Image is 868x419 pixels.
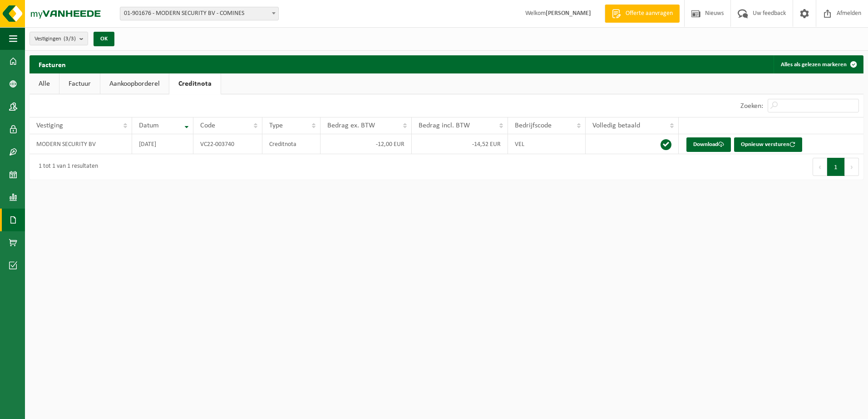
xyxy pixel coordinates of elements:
span: Type [269,122,283,129]
label: Zoeken: [740,102,763,110]
span: Bedrijfscode [515,122,552,129]
span: Vestigingen [35,32,76,46]
span: 01-901676 - MODERN SECURITY BV - COMINES [120,7,278,20]
td: [DATE] [132,134,194,154]
td: VEL [508,134,586,154]
count: (3/3) [64,36,76,42]
a: Aankoopborderel [100,73,169,94]
span: Bedrag incl. BTW [419,122,470,129]
button: Opnieuw versturen [734,137,802,152]
a: Alle [30,73,59,94]
span: Code [200,122,215,129]
a: Download [686,137,731,152]
span: Bedrag ex. BTW [327,122,375,129]
span: Vestiging [36,122,63,129]
td: -12,00 EUR [321,134,412,154]
td: Creditnota [262,134,321,154]
button: Previous [813,158,827,176]
td: VC22-003740 [193,134,262,154]
span: Datum [139,122,159,129]
a: Factuur [59,73,100,94]
button: 1 [827,158,845,176]
button: Next [845,158,859,176]
a: Creditnota [169,73,221,94]
span: 01-901676 - MODERN SECURITY BV - COMINES [120,7,279,20]
td: -14,52 EUR [412,134,508,154]
strong: [PERSON_NAME] [546,10,591,17]
a: Offerte aanvragen [605,5,680,23]
span: Volledig betaald [592,122,640,129]
h2: Facturen [30,55,75,73]
td: MODERN SECURITY BV [30,134,132,154]
button: OK [94,32,114,46]
button: Alles als gelezen markeren [774,55,863,73]
button: Vestigingen(3/3) [30,32,88,45]
div: 1 tot 1 van 1 resultaten [34,159,98,175]
span: Offerte aanvragen [623,9,675,18]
